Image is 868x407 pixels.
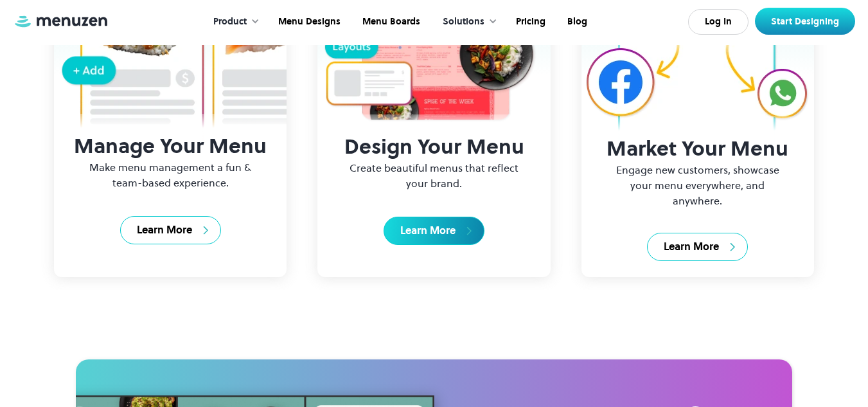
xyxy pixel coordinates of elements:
[605,162,791,208] p: Engage new customers, showcase your menu everywhere, and anywhere.
[581,136,814,162] h3: Market Your Menu
[78,159,264,190] p: Make menu management a fun & team-based experience.
[555,2,597,42] a: Blog
[54,133,287,159] h3: Manage Your Menu
[341,160,527,191] p: Create beautiful menus that reflect your brand.
[647,233,748,261] a: Learn More
[430,2,504,42] div: Solutions
[384,217,484,245] a: Learn More
[688,9,748,35] a: Log In
[213,15,247,29] div: Product
[400,224,456,238] div: Learn More
[755,8,855,35] a: Start Designing
[266,2,350,42] a: Menu Designs
[504,2,555,42] a: Pricing
[350,2,430,42] a: Menu Boards
[137,223,192,237] div: Learn More
[664,240,719,254] div: Learn More
[200,2,266,42] div: Product
[120,216,221,244] a: Learn More
[317,134,550,160] h3: Design Your Menu
[443,15,484,29] div: Solutions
